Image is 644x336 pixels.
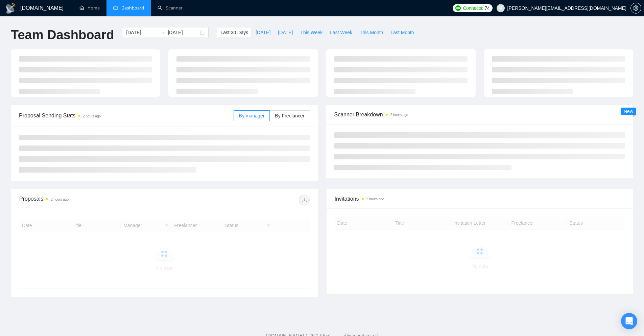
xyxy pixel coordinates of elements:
[217,27,252,38] button: Last 30 Days
[239,113,264,118] span: By manager
[498,6,503,10] span: user
[5,3,16,14] img: logo
[387,27,418,38] button: Last Month
[220,29,248,36] span: Last 30 Days
[252,27,274,38] button: [DATE]
[79,5,100,11] a: homeHome
[19,195,164,205] div: Proposals
[630,5,641,11] a: setting
[113,5,118,10] span: dashboard
[121,5,144,11] span: Dashboard
[126,29,157,36] input: Start date
[278,29,293,36] span: [DATE]
[463,4,483,12] span: Connects:
[485,4,490,12] span: 74
[630,3,641,14] button: setting
[51,198,69,201] time: 2 hours ago
[160,30,165,35] span: to
[274,27,296,38] button: [DATE]
[390,113,408,117] time: 2 hours ago
[158,5,183,11] a: searchScanner
[624,109,633,114] span: New
[296,27,326,38] button: This Week
[330,29,352,36] span: Last Week
[83,114,101,118] time: 2 hours ago
[366,197,384,201] time: 2 hours ago
[256,29,270,36] span: [DATE]
[300,29,323,36] span: This Week
[326,27,356,38] button: Last Week
[631,5,641,11] span: setting
[390,29,414,36] span: Last Month
[335,195,625,203] span: Invitations
[455,5,461,11] img: upwork-logo.png
[360,29,383,36] span: This Month
[621,313,637,329] div: Open Intercom Messenger
[168,29,198,36] input: End date
[19,111,234,120] span: Proposal Sending Stats
[11,27,114,43] h1: Team Dashboard
[334,110,625,119] span: Scanner Breakdown
[275,113,304,118] span: By Freelancer
[356,27,387,38] button: This Month
[160,30,165,35] span: swap-right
